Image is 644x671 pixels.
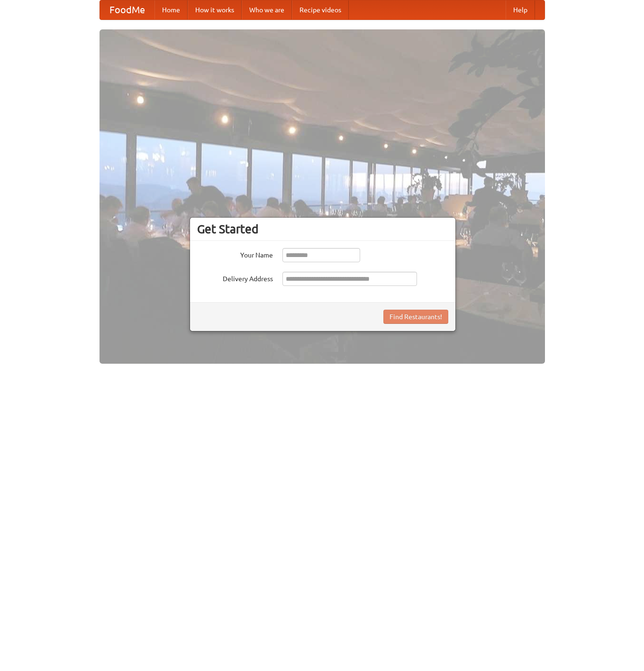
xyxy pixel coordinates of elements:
[197,248,273,260] label: Your Name
[383,310,448,324] button: Find Restaurants!
[154,0,188,19] a: Home
[242,0,292,19] a: Who we are
[197,272,273,284] label: Delivery Address
[197,222,448,236] h3: Get Started
[188,0,242,19] a: How it works
[292,0,349,19] a: Recipe videos
[506,0,535,19] a: Help
[100,0,154,19] a: FoodMe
